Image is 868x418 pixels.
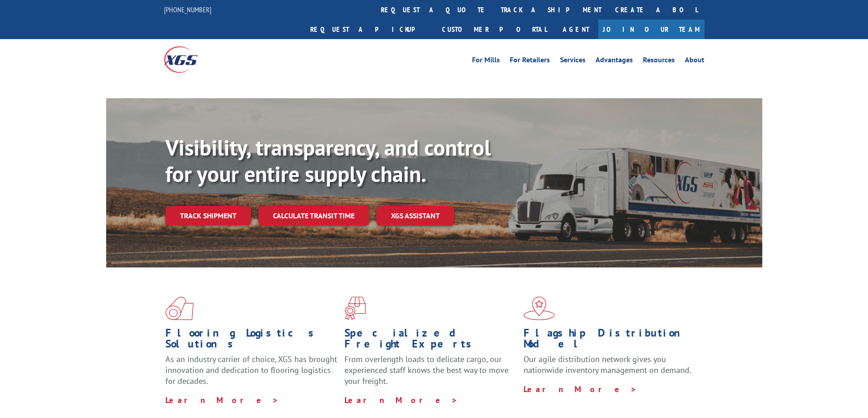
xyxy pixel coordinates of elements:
[554,20,598,39] a: Agent
[560,56,586,66] a: Services
[685,56,704,66] a: About
[472,56,500,66] a: For Mills
[344,395,458,405] a: Learn More >
[165,327,338,354] h1: Flooring Logistics Solutions
[164,5,211,14] a: [PHONE_NUMBER]
[510,56,550,66] a: For Retailers
[524,327,696,354] h1: Flagship Distribution Model
[344,327,517,354] h1: Specialized Freight Experts
[598,20,704,39] a: Join Our Team
[344,354,517,394] p: From overlength loads to delicate cargo, our experienced staff knows the best way to move your fr...
[165,297,194,320] img: xgs-icon-total-supply-chain-intelligence-red
[303,20,435,39] a: Request a pickup
[165,133,491,188] b: Visibility, transparency, and control for your entire supply chain.
[165,354,337,386] span: As an industry carrier of choice, XGS has brought innovation and dedication to flooring logistics...
[344,297,366,320] img: xgs-icon-focused-on-flooring-red
[524,297,555,320] img: xgs-icon-flagship-distribution-model-red
[165,206,251,225] a: Track shipment
[524,354,691,375] span: Our agile distribution network gives you nationwide inventory management on demand.
[524,384,637,394] a: Learn More >
[435,20,554,39] a: Customer Portal
[596,56,633,66] a: Advantages
[643,56,675,66] a: Resources
[165,395,279,405] a: Learn More >
[376,206,454,226] a: XGS ASSISTANT
[258,206,369,226] a: Calculate transit time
